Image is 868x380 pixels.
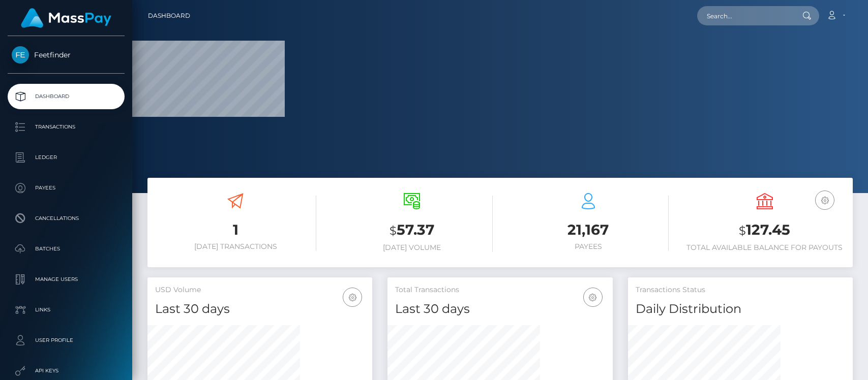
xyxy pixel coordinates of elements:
a: Transactions [8,114,125,140]
h3: 57.37 [332,220,493,241]
a: Manage Users [8,267,125,292]
p: Manage Users [12,272,121,287]
h4: Last 30 days [155,300,365,318]
p: Payees [12,180,121,196]
p: Links [12,302,121,318]
p: Dashboard [12,89,121,104]
p: Ledger [12,150,121,165]
h6: Payees [508,242,669,251]
h5: USD Volume [155,285,365,295]
p: API Keys [12,363,121,378]
h6: [DATE] Transactions [155,242,316,251]
a: Cancellations [8,206,125,231]
h5: Total Transactions [395,285,605,295]
h4: Daily Distribution [636,300,845,318]
span: Feetfinder [8,50,125,59]
small: $ [739,224,746,238]
a: Payees [8,175,125,201]
h6: [DATE] Volume [332,243,493,252]
h3: 127.45 [684,220,845,241]
h6: Total Available Balance for Payouts [684,243,845,252]
a: Dashboard [8,84,125,109]
p: Cancellations [12,211,121,226]
img: MassPay Logo [21,8,111,28]
h3: 21,167 [508,220,669,240]
p: Batches [12,241,121,257]
img: Feetfinder [12,46,29,64]
h5: Transactions Status [636,285,845,295]
small: $ [390,224,397,238]
h3: 1 [155,220,316,240]
a: Links [8,297,125,323]
p: Transactions [12,119,121,135]
h4: Last 30 days [395,300,605,318]
input: Search... [697,6,793,25]
a: User Profile [8,328,125,353]
a: Ledger [8,145,125,170]
a: Dashboard [148,5,190,26]
p: User Profile [12,333,121,348]
a: Batches [8,236,125,262]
